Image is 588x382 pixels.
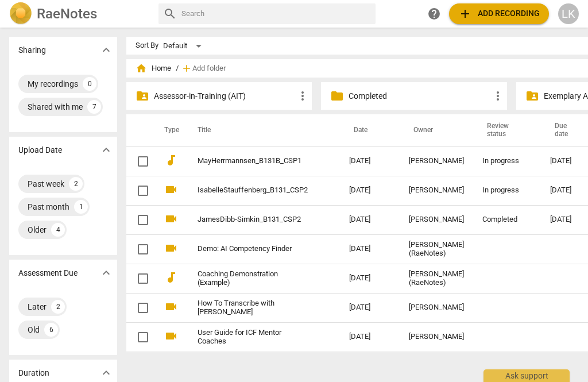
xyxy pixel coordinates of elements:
td: [DATE] [340,146,400,176]
span: add [458,7,472,21]
div: Shared with me [28,101,83,113]
th: Type [155,114,184,146]
span: search [163,7,177,21]
div: 4 [51,223,65,237]
span: help [427,7,441,21]
img: Logo [9,2,32,25]
div: My recordings [28,78,78,90]
a: IsabelleStauffenberg_B131_CSP2 [198,186,308,195]
span: home [136,63,147,74]
p: Duration [18,367,49,379]
span: audiotrack [164,153,178,167]
span: Add recording [458,7,540,21]
div: [PERSON_NAME] [409,303,464,312]
button: Show more [98,364,115,381]
td: [DATE] [340,205,400,234]
div: [PERSON_NAME] [409,333,464,341]
div: [PERSON_NAME] [409,215,464,224]
div: Sort By [136,41,158,50]
a: Help [424,3,444,24]
div: Older [28,224,47,236]
td: [DATE] [340,234,400,264]
a: JamesDibb-Simkin_B131_CSP2 [198,215,308,224]
td: [DATE] [340,322,400,352]
td: [DATE] [340,264,400,293]
p: Assessment Due [18,267,78,279]
span: videocam [164,329,178,343]
a: MayHerrmannsen_B131B_CSP1 [198,157,308,165]
button: LK [558,3,579,24]
div: Later [28,301,47,312]
a: Coaching Demonstration (Example) [198,270,308,287]
th: Title [184,114,340,146]
span: folder_shared [136,89,149,103]
span: videocam [164,241,178,255]
div: [PERSON_NAME] (RaeNotes) [409,241,464,258]
td: [DATE] [340,176,400,205]
span: expand_more [99,43,113,57]
div: [PERSON_NAME] [409,157,464,165]
span: expand_more [99,366,113,380]
p: Upload Date [18,144,62,156]
div: In progress [482,157,532,165]
div: 2 [51,300,65,314]
button: Upload [449,3,549,24]
span: Add folder [192,64,226,73]
div: 0 [83,77,96,91]
button: Show more [98,41,115,59]
th: Review status [473,114,541,146]
div: Ask support [483,369,570,382]
button: Show more [98,264,115,281]
td: [DATE] [340,293,400,322]
div: In progress [482,186,532,195]
span: expand_more [99,266,113,280]
div: 2 [69,177,83,191]
th: Owner [400,114,473,146]
a: Demo: AI Competency Finder [198,245,308,253]
h2: RaeNotes [37,6,97,22]
p: Sharing [18,44,46,56]
span: expand_more [99,143,113,157]
div: Past week [28,178,64,190]
div: Old [28,324,40,335]
p: Completed [349,90,490,102]
div: 7 [87,100,101,114]
span: audiotrack [164,271,178,284]
div: [PERSON_NAME] (RaeNotes) [409,270,464,287]
a: User Guide for ICF Mentor Coaches [198,329,308,346]
div: Past month [28,201,69,213]
span: videocam [164,183,178,196]
span: folder_shared [525,89,539,103]
span: more_vert [296,89,310,103]
div: Default [163,37,206,55]
span: / [176,64,179,73]
div: 6 [44,323,58,337]
div: 1 [74,200,88,214]
span: Home [136,63,171,74]
input: Search [181,5,371,23]
span: videocam [164,300,178,314]
span: more_vert [491,89,505,103]
p: Assessor-in-Training (AIT) [154,90,296,102]
a: LogoRaeNotes [9,2,149,25]
div: [PERSON_NAME] [409,186,464,195]
span: folder [330,89,344,103]
div: Completed [482,215,532,224]
span: add [181,63,192,74]
th: Date [340,114,400,146]
span: videocam [164,212,178,226]
button: Show more [98,141,115,159]
a: How To Transcribe with [PERSON_NAME] [198,299,308,317]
